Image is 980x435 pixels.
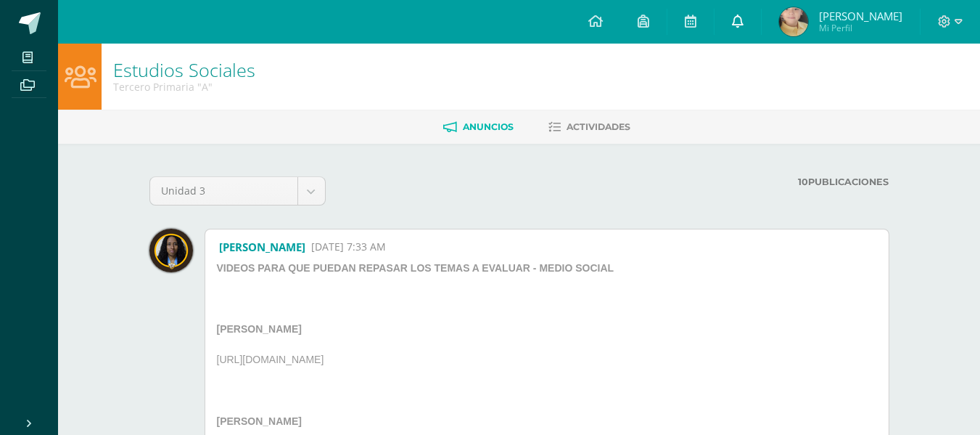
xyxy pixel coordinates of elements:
img: 978522c064c816924fc49f562b9bfe00.png [149,229,193,272]
img: 383cc7b371c47e37abd49284a1b7a115.png [779,7,808,36]
span: Unidad 3 [161,177,287,205]
span: [DATE] 7:33 AM [311,240,386,254]
a: Unidad 3 [150,177,325,205]
span: Mi Perfil [819,22,902,34]
p: [URL][DOMAIN_NAME] [211,353,646,372]
div: Tercero Primaria 'A' [113,80,255,94]
a: [PERSON_NAME] [219,240,305,254]
strong: [PERSON_NAME] [217,415,302,427]
a: Estudios Sociales [113,57,255,82]
span: Actividades [567,121,630,132]
a: Anuncios [443,115,514,139]
span: Anuncios [463,121,514,132]
span: [PERSON_NAME] [819,9,902,23]
h1: Estudios Sociales [113,60,255,80]
label: Publicaciones [462,176,889,187]
a: Actividades [548,115,630,139]
strong: 10 [798,176,808,187]
strong: VIDEOS PARA QUE PUEDAN REPASAR LOS TEMAS A EVALUAR - MEDIO SOCIAL [217,262,614,274]
strong: [PERSON_NAME] [217,323,302,335]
